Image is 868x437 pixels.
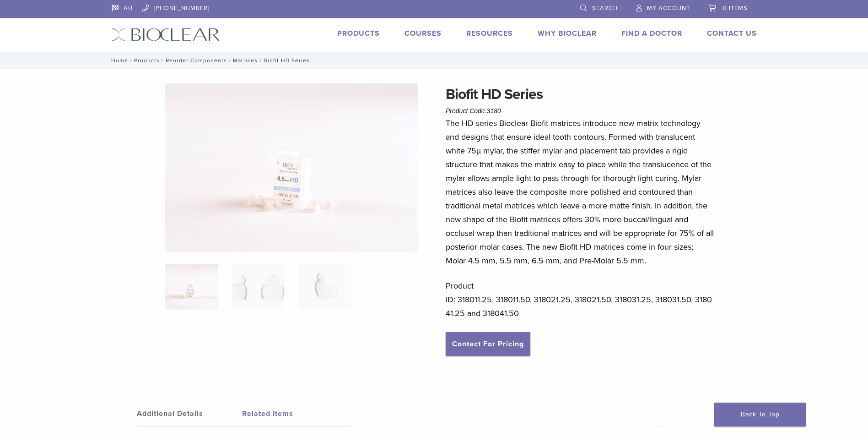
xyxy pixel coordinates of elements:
img: Biofit HD Series - Image 3 [298,264,351,310]
span: / [160,58,166,63]
a: Resources [466,29,513,38]
p: Product ID: 318011.25, 318011.50, 318021.25, 318021.50, 318031.25, 318031.50, 318041.25 and 31804... [446,279,715,320]
span: 3180 [487,107,501,115]
img: Biofit HD Series - Image 2 [232,264,284,310]
a: Back To Top [714,403,806,426]
span: 0 items [723,5,748,12]
span: Product Code: [446,107,501,115]
img: Posterior-Biofit-HD-Series-Matrices-324x324.jpg [165,264,218,310]
a: Reorder Components [166,57,227,64]
span: / [258,58,264,63]
a: Matrices [233,57,258,64]
a: Products [134,57,160,64]
p: The HD series Bioclear Biofit matrices introduce new matrix technology and designs that ensure id... [446,116,715,268]
a: Related Items [242,401,347,426]
a: Courses [404,29,442,38]
img: Posterior Biofit HD Series Matrices [165,83,418,252]
nav: Biofit HD Series [105,52,764,69]
span: My Account [647,5,690,12]
a: Contact Us [707,29,757,38]
a: Products [337,29,380,38]
span: Search [592,5,618,12]
span: / [227,58,233,63]
a: Why Bioclear [538,29,597,38]
h1: Biofit HD Series [446,83,715,105]
a: Contact For Pricing [446,332,530,356]
span: / [128,58,134,63]
a: Additional Details [137,401,242,426]
a: Home [108,57,128,64]
a: Find A Doctor [621,29,682,38]
img: Bioclear [112,28,220,41]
